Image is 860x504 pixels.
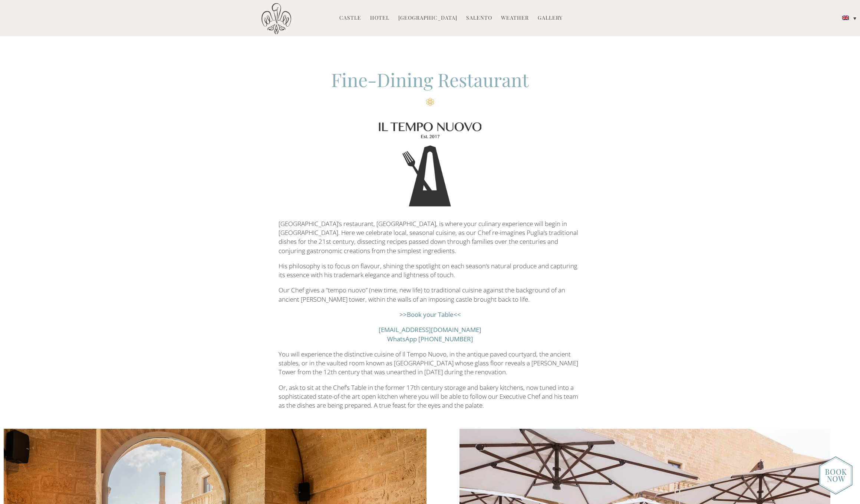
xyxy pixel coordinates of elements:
[842,16,849,20] img: English
[501,14,529,23] a: Weather
[466,14,492,23] a: Salento
[379,325,481,334] a: [EMAIL_ADDRESS][DOMAIN_NAME]
[819,456,853,495] img: new-booknow.png
[538,14,563,23] a: Gallery
[279,112,581,255] p: [GEOGRAPHIC_DATA]’s restaurant, [GEOGRAPHIC_DATA], is where your culinary experience will begin i...
[279,350,581,377] p: You will experience the distinctive cuisine of Il Tempo Nuovo, in the antique paved courtyard, th...
[387,335,473,343] a: WhatsApp [PHONE_NUMBER]
[398,14,457,23] a: [GEOGRAPHIC_DATA]
[399,310,461,319] a: >>Book your Table<<
[370,14,389,23] a: Hotel
[279,67,581,106] h2: Fine-Dining Restaurant
[279,112,581,217] img: Logo of Il Tempo Nuovo Restaurant at Castello di Ugento, Puglia
[279,262,581,280] p: His philosophy is to focus on flavour, shining the spotlight on each season’s natural produce and...
[279,286,565,303] span: Our Chef gives a “tempo nuovo” (new time, new life) to traditional cuisine against the background...
[279,383,581,410] p: Or, ask to sit at the Chef’s Table in the former 17th century storage and bakery kitchens, now tu...
[339,14,361,23] a: Castle
[261,3,291,34] img: Castello di Ugento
